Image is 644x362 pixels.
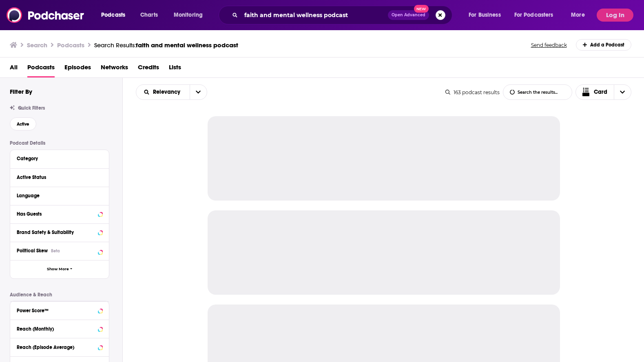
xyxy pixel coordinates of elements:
button: Reach (Episode Average) [17,342,102,352]
button: Power Score™ [17,305,102,315]
span: Charts [140,9,158,21]
span: faith and mental wellness podcast [136,41,238,49]
input: Search podcasts, credits, & more... [241,9,388,22]
button: Active [10,117,36,130]
div: Power Score™ [17,308,95,313]
div: Language [17,193,97,199]
div: Reach (Episode Average) [17,344,95,350]
button: open menu [136,89,190,95]
button: Active Status [17,172,102,182]
p: Audience & Reach [10,292,109,298]
button: Send feedback [529,42,569,49]
div: 163 podcast results [445,89,500,95]
a: Podcasts [27,61,55,77]
button: open menu [95,9,136,22]
a: Lists [169,61,181,77]
div: Search podcasts, credits, & more... [226,6,460,24]
button: open menu [190,85,207,99]
span: More [571,9,585,21]
button: Brand Safety & Suitability [17,227,102,237]
div: Search Results: [94,41,238,49]
a: Episodes [64,61,91,77]
span: Open Advanced [392,13,425,17]
img: Podchaser - Follow, Share and Rate Podcasts [7,7,85,23]
span: For Podcasters [514,9,553,21]
button: Show More [10,260,109,278]
span: Active [17,122,29,126]
button: Political SkewBeta [17,245,102,256]
button: open menu [565,9,595,22]
span: Quick Filters [18,105,45,111]
span: Monitoring [174,9,203,21]
button: Choose View [575,84,632,100]
h2: Choose List sort [136,84,207,100]
button: Reach (Monthly) [17,323,102,333]
h2: Filter By [10,88,32,95]
div: Active Status [17,174,97,180]
a: Add a Podcast [576,39,632,51]
span: For Business [469,9,501,21]
span: Podcasts [101,9,125,21]
a: Networks [101,61,128,77]
h3: Search [27,41,47,49]
button: open menu [463,9,511,22]
button: Log In [597,9,633,22]
div: Has Guests [17,211,95,217]
a: Credits [138,61,159,77]
button: Open AdvancedNew [388,10,429,20]
div: Brand Safety & Suitability [17,230,95,235]
button: Has Guests [17,209,102,219]
span: Show More [47,267,69,271]
span: Card [594,89,607,95]
button: Category [17,153,102,163]
h3: Podcasts [57,41,84,49]
a: All [10,61,18,77]
button: open menu [168,9,213,22]
div: Beta [51,248,60,254]
button: Language [17,190,102,201]
p: Podcast Details [10,140,109,146]
a: Search Results:faith and mental wellness podcast [94,41,238,49]
button: open menu [509,9,565,22]
div: Category [17,156,97,161]
span: Relevancy [153,89,183,95]
a: Charts [135,9,163,22]
div: Reach (Monthly) [17,326,95,332]
span: New [414,5,429,13]
span: Political Skew [17,248,48,254]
